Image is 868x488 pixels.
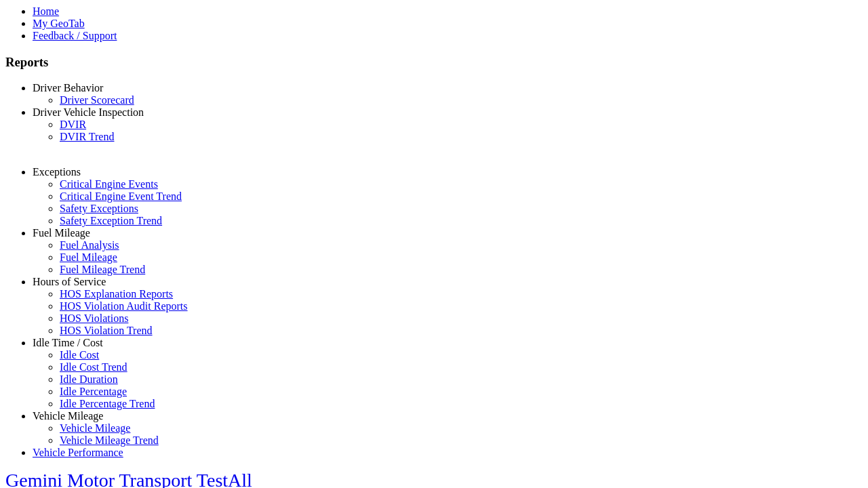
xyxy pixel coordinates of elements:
a: Idle Percentage [60,386,127,397]
a: Idle Cost Trend [60,361,127,373]
a: Idle Duration [60,373,118,385]
a: Idle Cost [60,349,99,361]
a: DVIR [60,119,86,130]
a: Critical Engine Event Trend [60,190,182,202]
a: Safety Exception Trend [60,215,162,226]
h3: Reports [5,55,863,70]
a: Idle Percentage Trend [60,398,155,409]
a: HOS Explanation Reports [60,288,173,300]
a: Fuel Analysis [60,239,119,251]
a: DVIR Trend [60,131,114,142]
a: Fuel Mileage Trend [60,264,145,275]
a: Critical Engine Events [60,178,158,190]
a: Hours of Service [33,276,106,287]
a: My GeoTab [33,18,85,29]
a: Driver Vehicle Inspection [33,106,144,118]
a: Vehicle Mileage Trend [60,434,159,446]
a: Feedback / Support [33,30,117,41]
a: Idle Time / Cost [33,337,103,348]
a: Vehicle Mileage [60,422,130,434]
a: HOS Violations [60,312,128,324]
a: Fuel Mileage [60,251,117,263]
a: Home [33,5,59,17]
a: HOS Violation Trend [60,325,153,336]
a: Safety Exceptions [60,203,138,214]
a: Vehicle Performance [33,447,123,458]
a: HOS Violation Audit Reports [60,300,188,312]
a: Exceptions [33,166,81,178]
a: Fuel Mileage [33,227,90,239]
a: Driver Scorecard [60,94,134,106]
a: Driver Behavior [33,82,103,94]
a: Vehicle Mileage [33,410,103,422]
